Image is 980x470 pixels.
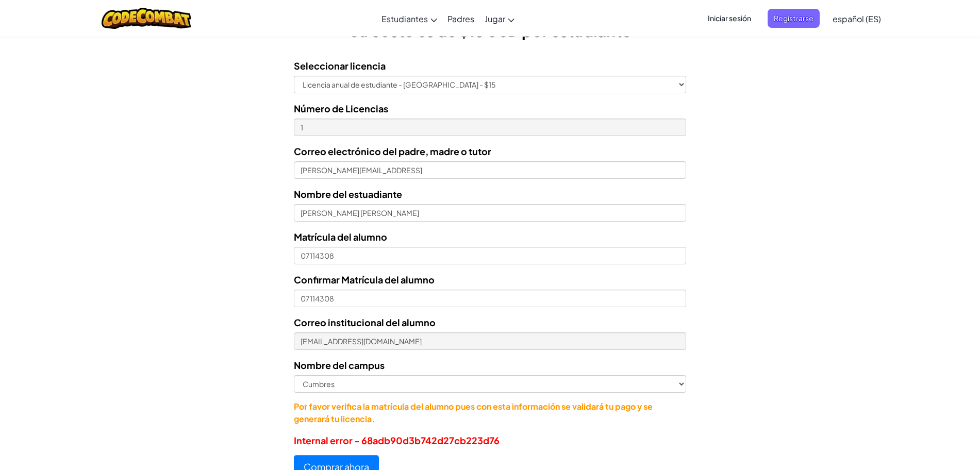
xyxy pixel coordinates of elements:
span: Jugar [485,13,505,24]
a: Padres [442,5,479,32]
p: Por favor verifica la matrícula del alumno pues con esta información se validará tu pago y se gen... [294,400,686,425]
a: español (ES) [827,5,886,32]
p: Internal error - 68adb90d3b742d27cb223d76 [294,433,686,448]
img: CodeCombat logo [102,8,192,29]
button: Registrarse [768,9,820,28]
label: Número de Licencias [294,101,388,116]
label: Matrícula del alumno [294,229,387,244]
a: Jugar [479,5,520,32]
label: Correo institucional del alumno [294,315,436,330]
label: Seleccionar licencia [294,58,386,73]
a: Estudiantes [376,5,442,32]
span: español (ES) [833,13,881,24]
label: Correo electrónico del padre, madre o tutor [294,144,491,159]
span: Estudiantes [381,13,428,24]
label: Confirmar Matrícula del alumno [294,272,435,287]
label: Nombre del campus [294,358,385,373]
button: Iniciar sesión [702,9,757,28]
label: Nombre del estuadiante [294,187,402,202]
